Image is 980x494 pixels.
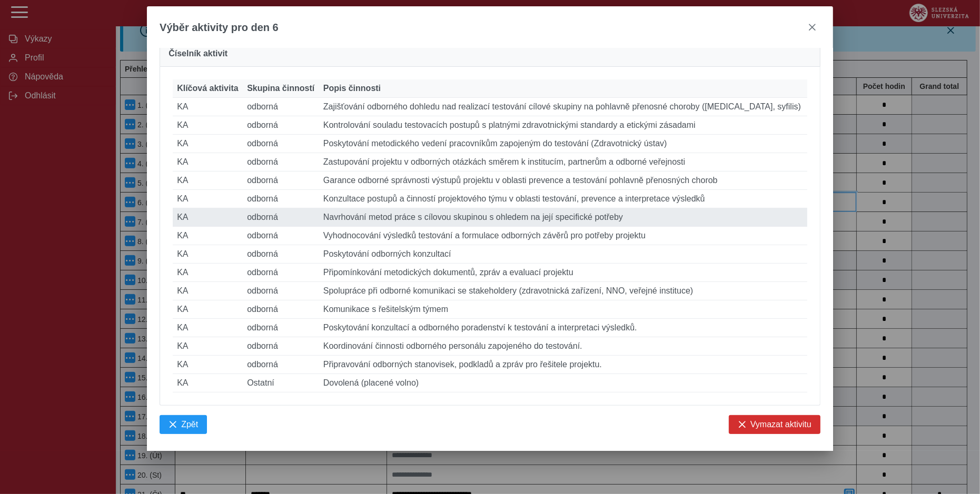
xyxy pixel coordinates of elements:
span: Výběr aktivity pro den 6 [160,22,279,34]
td: odborná [243,135,319,153]
td: Zastupování projektu v odborných otázkách směrem k institucím, partnerům a odborné veřejnosti [319,153,807,172]
td: odborná [243,98,319,116]
td: odborná [243,227,319,245]
td: Konzultace postupů a činností projektového týmu v oblasti testování, prevence a interpretace výsl... [319,190,807,208]
td: KA [173,190,243,208]
td: odborná [243,356,319,374]
span: Zpět [181,420,198,429]
td: odborná [243,300,319,319]
td: Navrhování metod práce s cílovou skupinou s ohledem na její specifické potřeby [319,208,807,227]
td: KA [173,172,243,190]
td: Poskytování konzultací a odborného poradenství k testování a interpretaci výsledků. [319,319,807,337]
td: odborná [243,245,319,264]
td: KA [173,319,243,337]
td: Kontrolování souladu testovacích postupů s platnými zdravotnickými standardy a etickými zásadami [319,116,807,135]
td: odborná [243,190,319,208]
td: Spolupráce při odborné komunikaci se stakeholdery (zdravotnická zařízení, NNO, veřejné instituce) [319,282,807,300]
td: Dovolená (placené volno) [319,374,807,392]
span: Klíčová aktivita [177,84,239,93]
td: Vyhodnocování výsledků testování a formulace odborných závěrů pro potřeby projektu [319,227,807,245]
td: KA [173,282,243,300]
td: KA [173,374,243,392]
td: odborná [243,282,319,300]
td: KA [173,356,243,374]
td: Zajišťování odborného dohledu nad realizací testování cílové skupiny na pohlavně přenosné choroby... [319,98,807,116]
td: KA [173,135,243,153]
span: Skupina činností [247,84,314,93]
td: KA [173,300,243,319]
span: Popis činnosti [323,84,381,93]
td: Poskytování metodického vedení pracovníkům zapojeným do testování (Zdravotnický ústav) [319,135,807,153]
td: odborná [243,153,319,172]
td: KA [173,208,243,227]
td: Poskytování odborných konzultací [319,245,807,264]
td: KA [173,116,243,135]
button: Zpět [160,415,207,434]
td: Komunikace s řešitelským týmem [319,300,807,319]
td: Garance odborné správnosti výstupů projektu v oblasti prevence a testování pohlavně přenosných ch... [319,172,807,190]
td: KA [173,98,243,116]
td: KA [173,227,243,245]
td: odborná [243,208,319,227]
td: Připomínkování metodických dokumentů, zpráv a evaluací projektu [319,264,807,282]
td: Připravování odborných stanovisek, podkladů a zpráv pro řešitele projektu. [319,356,807,374]
button: Vymazat aktivitu [729,415,820,434]
td: odborná [243,116,319,135]
button: close [804,19,820,36]
td: odborná [243,264,319,282]
td: KA [173,264,243,282]
td: KA [173,153,243,172]
td: KA [173,337,243,356]
td: Ostatní [243,374,319,392]
span: Číselník aktivit [169,49,227,58]
td: odborná [243,319,319,337]
td: Koordinování činnosti odborného personálu zapojeného do testování. [319,337,807,356]
td: odborná [243,337,319,356]
span: Vymazat aktivitu [750,420,811,429]
td: KA [173,245,243,264]
td: odborná [243,172,319,190]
